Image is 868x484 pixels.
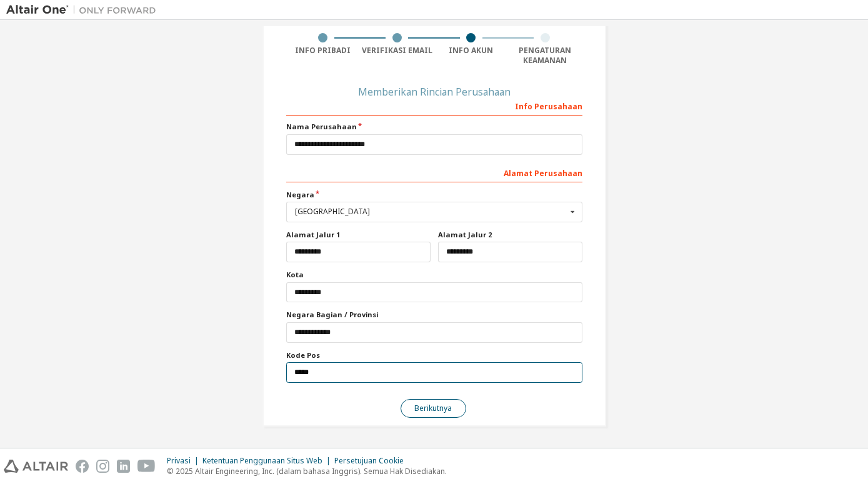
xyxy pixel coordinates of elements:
[286,96,582,116] div: Info Perusahaan
[286,162,582,182] div: Alamat Perusahaan
[202,456,334,466] div: Ketentuan Penggunaan Situs Web
[334,456,411,466] div: Persetujuan Cookie
[4,460,68,473] img: altair_logo.svg
[286,88,582,96] div: Memberikan Rincian Perusahaan
[286,350,582,360] label: Kode Pos
[434,46,509,56] div: Info Akun
[96,460,109,473] img: instagram.svg
[76,460,89,473] img: facebook.svg
[360,46,434,56] div: Verifikasi Email
[286,46,361,56] div: Info Pribadi
[286,190,582,200] label: Negara
[401,399,466,418] button: Berikutnya
[6,4,162,16] img: Altair Satu
[167,466,447,477] p: © 2025 Altair Engineering, Inc. (dalam bahasa Inggris). Semua Hak Disediakan.
[438,230,582,240] label: Alamat Jalur 2
[286,270,582,280] label: Kota
[508,46,582,66] div: Pengaturan Keamanan
[117,460,130,473] img: linkedin.svg
[167,456,202,466] div: Privasi
[286,310,582,320] label: Negara Bagian / Provinsi
[286,230,431,240] label: Alamat Jalur 1
[286,122,582,132] label: Nama Perusahaan
[137,460,156,473] img: youtube.svg
[295,208,567,215] div: [GEOGRAPHIC_DATA]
